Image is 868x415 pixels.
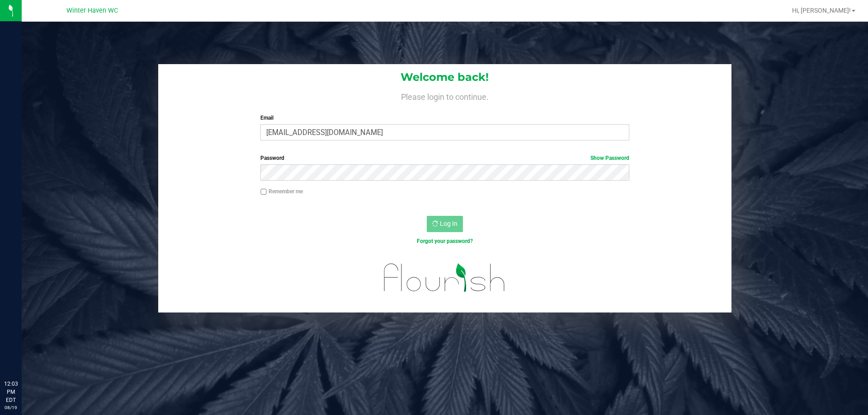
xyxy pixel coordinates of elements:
[260,114,629,122] label: Email
[417,238,473,244] a: Forgot your password?
[792,7,851,14] span: Hi, [PERSON_NAME]!
[158,71,731,83] h1: Welcome back!
[66,7,118,14] span: Winter Haven WC
[4,404,18,411] p: 08/19
[373,255,516,301] img: flourish_logo.svg
[260,187,303,196] label: Remember me
[4,380,18,404] p: 12:03 PM EDT
[260,155,284,161] span: Password
[260,189,267,195] input: Remember me
[427,216,463,232] button: Log In
[158,90,731,101] h4: Please login to continue.
[440,220,458,227] span: Log In
[590,155,629,161] a: Show Password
